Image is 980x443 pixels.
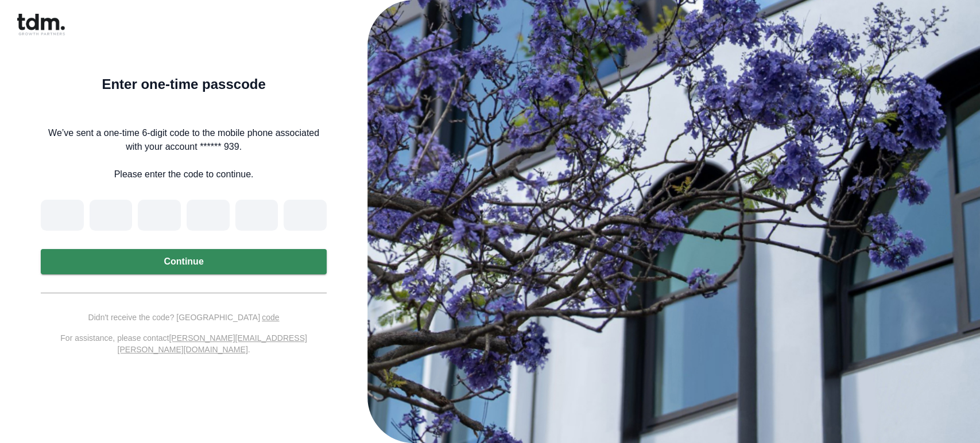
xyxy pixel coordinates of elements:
p: For assistance, please contact . [41,332,327,355]
input: Digit 6 [284,200,327,231]
u: [PERSON_NAME][EMAIL_ADDRESS][PERSON_NAME][DOMAIN_NAME] [118,333,307,354]
input: Digit 4 [187,200,230,231]
input: Digit 2 [90,200,133,231]
input: Digit 5 [235,200,278,231]
h5: Enter one-time passcode [41,79,327,90]
button: Continue [41,249,327,274]
a: code [262,313,279,322]
input: Digit 3 [138,200,181,231]
p: Didn't receive the code? [GEOGRAPHIC_DATA] [41,312,327,323]
input: Please enter verification code. Digit 1 [41,200,84,231]
p: We’ve sent a one-time 6-digit code to the mobile phone associated with your account ****** 939. P... [41,126,327,181]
